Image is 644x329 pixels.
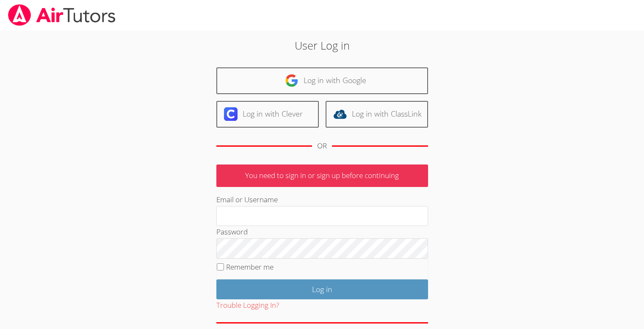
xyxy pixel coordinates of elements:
[216,67,428,94] a: Log in with Google
[216,299,279,312] button: Trouble Logging In?
[326,101,428,128] a: Log in with ClassLink
[216,164,428,187] p: You need to sign in or sign up before continuing
[216,101,319,128] a: Log in with Clever
[333,107,347,121] img: classlink-logo-d6bb404cc1216ec64c9a2012d9dc4662098be43eaf13dc465df04b49fa7ab582.svg
[7,4,116,26] img: airtutors_banner-c4298cdbf04f3fff15de1276eac7730deb9818008684d7c2e4769d2f7ddbe033.png
[224,107,238,121] img: clever-logo-6eab21bc6e7a338710f1a6ff85c0baf02591cd810cc4098c63d3a4b26e2feb20.svg
[317,140,327,152] div: OR
[226,262,274,272] label: Remember me
[216,279,428,299] input: Log in
[216,195,278,204] label: Email or Username
[148,37,496,53] h2: User Log in
[216,227,248,237] label: Password
[285,74,299,87] img: google-logo-50288ca7cdecda66e5e0955fdab243c47b7ad437acaf1139b6f446037453330a.svg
